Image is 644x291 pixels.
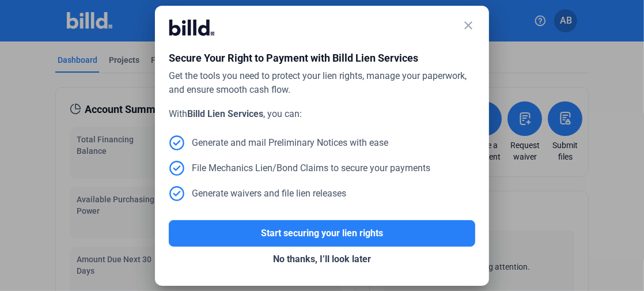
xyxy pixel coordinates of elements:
[187,108,263,119] strong: Billd Lien Services
[169,50,475,69] div: Secure Your Right to Payment with Billd Lien Services
[169,186,346,202] div: Generate waivers and file lien releases
[169,220,475,247] button: Start securing your lien rights
[169,107,475,121] div: With , you can:
[169,247,475,272] button: No thanks, I’ll look later
[169,69,475,97] div: Get the tools you need to protect your lien rights, manage your paperwork, and ensure smooth cash...
[169,160,430,176] div: File Mechanics Lien/Bond Claims to secure your payments
[169,135,388,151] div: Generate and mail Preliminary Notices with ease
[461,18,475,32] mat-icon: close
